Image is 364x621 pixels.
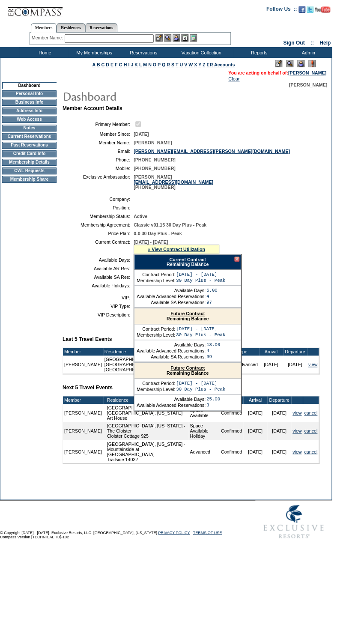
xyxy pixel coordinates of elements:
a: O [153,62,156,67]
td: [DATE] - [DATE] [176,272,225,277]
td: [DATE] - [DATE] [176,326,225,331]
a: J [131,62,133,67]
img: b_calculator.gif [190,34,197,42]
a: Members [31,23,57,33]
a: view [292,449,301,454]
td: Available Days: [66,257,130,263]
a: PRIVACY POLICY [158,530,190,534]
td: [DATE] [267,404,291,422]
td: 3 [206,403,220,408]
td: Price Plan: [66,231,130,236]
img: Follow us on Twitter [307,6,313,13]
td: Contract Period: [137,272,175,277]
td: My Memberships [69,47,118,58]
a: Help [319,40,331,46]
div: Remaining Balance [134,308,241,324]
a: B [97,62,100,67]
td: Current Contract: [66,239,130,254]
a: I [128,62,129,67]
td: Departure [267,396,291,404]
td: Vacation Collection [167,47,233,58]
td: [PERSON_NAME] [63,422,103,440]
td: Available Days: [137,288,206,293]
td: Available Advanced Reservations: [137,294,206,299]
a: cancel [304,410,317,415]
a: » View Contract Utilization [148,247,205,252]
td: Follow Us :: [266,5,297,15]
a: Subscribe to our YouTube Channel [315,9,330,14]
a: Follow us on Twitter [307,9,313,14]
span: You are acting on behalf of: [228,70,326,75]
a: V [184,62,187,67]
td: VIP Type: [66,304,130,309]
td: 5.00 [206,288,218,293]
td: Membership Agreement: [66,222,130,227]
img: Reservations [181,34,188,42]
img: b_edit.gif [155,34,163,42]
td: [GEOGRAPHIC_DATA], [US_STATE] - Mountainside at [GEOGRAPHIC_DATA] Trailside 14032 [106,440,189,463]
div: Remaining Balance [134,254,241,269]
a: U [179,62,183,67]
td: Member Name: [66,140,130,145]
a: N [148,62,152,67]
td: 4 [206,348,220,353]
a: Future Contract [170,311,205,316]
td: Member Since: [66,131,130,137]
td: Personal Info [2,90,57,97]
td: Residence [106,396,189,404]
img: Log Concern/Member Elevation [308,60,316,67]
td: 30 Day Plus - Peak [176,278,225,283]
td: Past Reservations [2,142,57,149]
td: Available SA Reservations: [137,300,206,305]
td: [GEOGRAPHIC_DATA], [GEOGRAPHIC_DATA] - [GEOGRAPHIC_DATA], [GEOGRAPHIC_DATA] [GEOGRAPHIC_DATA] [103,355,236,373]
a: [EMAIL_ADDRESS][DOMAIN_NAME] [134,179,213,185]
td: [PERSON_NAME] [63,440,103,463]
td: 18.00 [206,342,220,347]
td: Company: [66,197,130,202]
a: view [292,428,301,433]
td: [DATE] [267,422,291,440]
span: :: [310,40,314,46]
a: P [158,62,161,67]
a: [PERSON_NAME][EMAIL_ADDRESS][PERSON_NAME][DOMAIN_NAME] [134,149,290,154]
td: [DATE] [267,440,291,463]
td: Available Advanced Reservations: [137,403,206,408]
td: Membership Level: [137,387,175,392]
td: Advanced [236,355,259,373]
span: [PHONE_NUMBER] [134,157,176,162]
a: S [171,62,174,67]
a: X [194,62,197,67]
td: Departure [283,348,307,355]
td: Notes [2,125,57,131]
td: [GEOGRAPHIC_DATA], [US_STATE] - [GEOGRAPHIC_DATA], [US_STATE] Art House [106,404,189,422]
td: Mobile: [66,166,130,171]
span: [PHONE_NUMBER] [134,166,176,171]
a: Z [203,62,206,67]
span: 0-0 30 Day Plus - Peak [134,231,182,236]
td: Space Available Holiday [188,422,219,440]
a: TERMS OF USE [193,530,222,534]
td: 30 Day Plus - Peak [176,387,225,392]
td: Member [63,348,103,355]
td: CWL Requests [2,167,57,174]
span: [PERSON_NAME] [289,82,327,87]
a: [PERSON_NAME] [288,70,326,75]
td: Admin [283,47,332,58]
td: Available Days: [137,397,206,402]
td: Residence [103,348,236,355]
td: 99 [206,354,220,359]
a: H [124,62,127,67]
img: pgTtlDashboard.gif [62,87,233,104]
span: Active [134,214,147,219]
td: [DATE] [243,422,267,440]
td: Available Holidays: [66,283,130,288]
td: Membership Level: [137,332,175,337]
a: M [143,62,147,67]
td: Arrival [243,396,267,404]
td: 30 Day Plus - Peak [176,332,225,337]
a: C [101,62,104,67]
a: view [292,410,301,415]
td: Address Info [2,107,57,114]
a: ER Accounts [206,62,235,67]
td: Type [236,348,259,355]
